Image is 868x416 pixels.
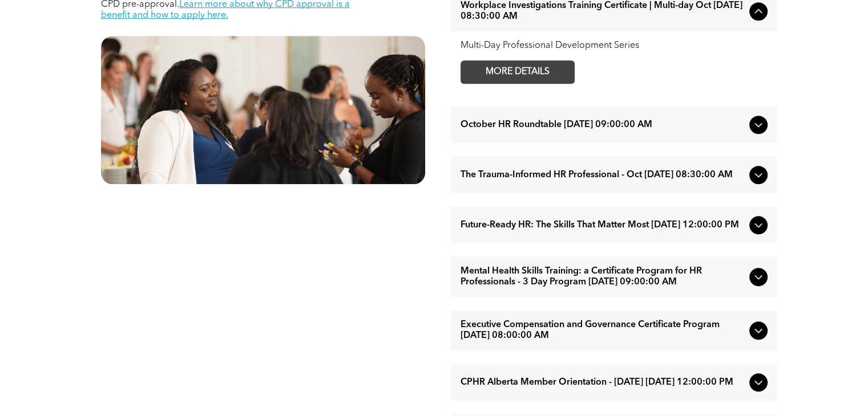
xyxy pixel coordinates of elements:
[461,120,745,130] span: October HR Roundtable [DATE] 09:00:00 AM
[461,40,768,51] div: Multi-Day Professional Development Series
[461,320,745,341] span: Executive Compensation and Governance Certificate Program [DATE] 08:00:00 AM
[461,377,745,388] span: CPHR Alberta Member Orientation - [DATE] [DATE] 12:00:00 PM
[461,60,575,84] a: MORE DETAILS
[461,220,745,231] span: Future-Ready HR: The Skills That Matter Most [DATE] 12:00:00 PM
[461,1,745,22] span: Workplace Investigations Training Certificate | Multi-day Oct [DATE] 08:30:00 AM
[473,61,563,83] span: MORE DETAILS
[461,266,745,288] span: Mental Health Skills Training: a Certificate Program for HR Professionals - 3 Day Program [DATE] ...
[461,170,745,181] span: The Trauma-Informed HR Professional - Oct [DATE] 08:30:00 AM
